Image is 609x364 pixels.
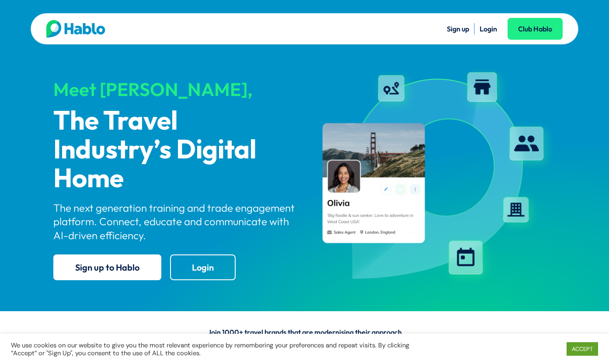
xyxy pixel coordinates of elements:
img: Hablo logo main 2 [46,20,105,38]
img: hablo-profile-image [312,65,556,288]
a: ACCEPT [567,342,598,356]
span: Join 1000+ travel brands that are modernising their approach to trade engagement on Hablo [208,328,402,347]
div: Meet [PERSON_NAME], [53,79,297,100]
a: Login [170,254,236,280]
a: Club Hablo [508,18,563,40]
a: Sign up [447,24,469,33]
p: The Travel Industry’s Digital Home [53,107,297,194]
a: Login [480,24,497,33]
div: We use cookies on our website to give you the most relevant experience by remembering your prefer... [11,341,422,357]
p: The next generation training and trade engagement platform. Connect, educate and communicate with... [53,201,297,242]
a: Sign up to Hablo [53,254,161,280]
